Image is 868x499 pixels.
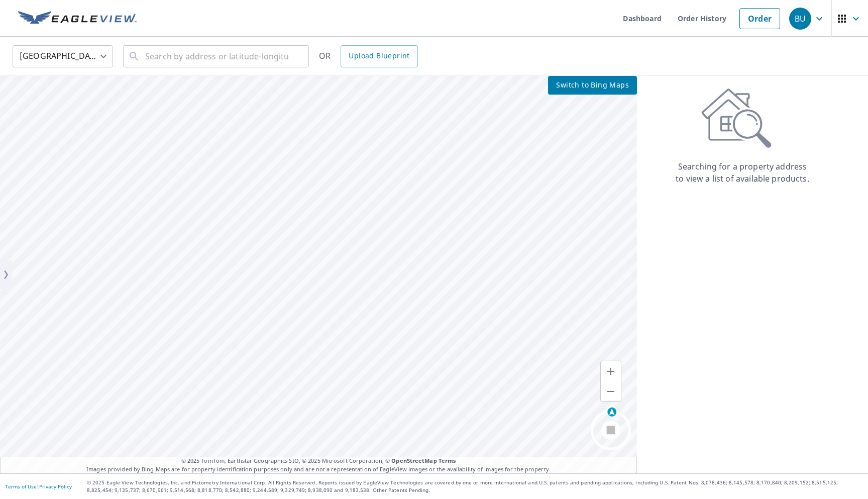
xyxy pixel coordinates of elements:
span: Upload Blueprint [349,50,409,62]
button: Zoom in [601,361,621,381]
span: © 2025 TomTom, Earthstar Geographics SIO, © 2025 Microsoft Corporation, © [181,457,456,465]
a: Terms of Use [5,483,37,490]
img: EV Logo [18,11,137,26]
a: Order [739,8,780,29]
p: © 2025 Eagle View Technologies, Inc. and Pictometry International Corp. All Rights Reserved. Repo... [87,479,863,494]
div: BU [789,8,811,30]
a: Upload Blueprint [341,45,417,67]
div: OR [319,45,418,67]
button: Zoom out [601,381,621,401]
a: Privacy Policy [39,483,72,490]
a: Terms [439,457,456,464]
p: | [5,483,72,489]
button: Switch to Bing Maps [548,76,637,95]
input: Search by address or latitude-longitude [145,42,288,70]
span: Switch to Bing Maps [556,79,629,92]
div: Drag to rotate, click for north [607,407,617,420]
div: [GEOGRAPHIC_DATA] [13,42,113,70]
p: Searching for a property address to view a list of available products. [675,160,810,185]
a: OpenStreetMap [391,457,437,464]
